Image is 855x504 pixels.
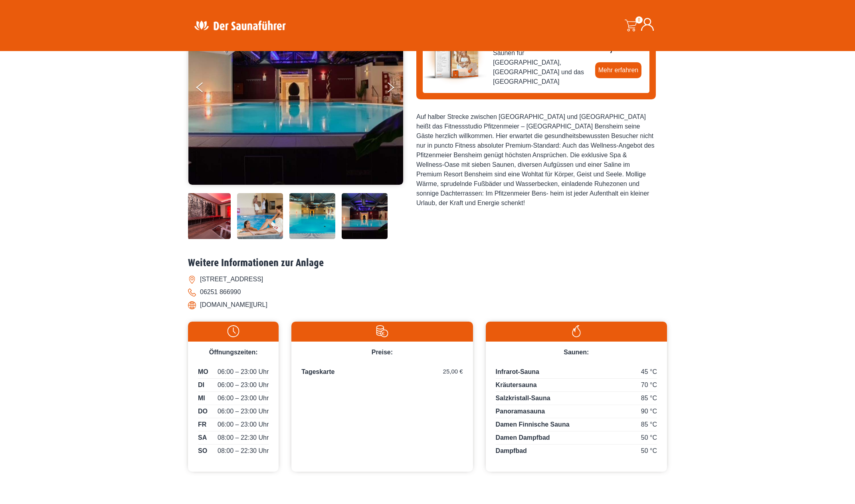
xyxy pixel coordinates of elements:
[641,367,657,377] span: 45 °C
[490,325,663,337] img: Flamme-weiss.svg
[595,62,642,78] a: Mehr erfahren
[641,420,657,429] span: 85 °C
[198,367,208,377] span: MO
[301,367,463,377] p: Tageskarte
[188,286,667,298] li: 06251 866990
[386,79,406,99] button: Next
[295,325,469,337] img: Preise-weiss.svg
[564,349,589,356] span: Saunen:
[635,16,643,24] span: 0
[188,273,667,286] li: [STREET_ADDRESS]
[496,421,570,428] span: Damen Finnische Sauna
[209,349,258,356] span: Öffnungszeiten:
[496,395,550,401] span: Salzkristall-Sauna
[493,29,589,87] span: Saunaführer Südwest 2025/2026 - mit mehr als 60 der beliebtesten Saunen für [GEOGRAPHIC_DATA], [G...
[496,368,539,375] span: Infrarot-Sauna
[372,349,393,356] span: Preise:
[423,23,487,87] img: der-saunafuehrer-2025-suedwest.jpg
[218,446,269,456] span: 08:00 – 22:30 Uhr
[198,433,207,443] span: SA
[198,446,207,456] span: SO
[496,408,545,415] span: Panoramasauna
[641,393,657,403] span: 85 °C
[641,380,657,390] span: 70 °C
[416,112,656,208] div: Auf halber Strecke zwischen [GEOGRAPHIC_DATA] und [GEOGRAPHIC_DATA] heißt das Fitnessstudio Pfitz...
[496,447,527,454] span: Dampfbad
[198,380,204,390] span: DI
[198,393,205,403] span: MI
[443,367,463,376] span: 25,00 €
[188,257,667,269] h2: Weitere Informationen zur Anlage
[218,420,269,429] span: 06:00 – 23:00 Uhr
[198,420,206,429] span: FR
[218,433,269,443] span: 08:00 – 22:30 Uhr
[218,407,269,416] span: 06:00 – 23:00 Uhr
[218,367,269,377] span: 06:00 – 23:00 Uhr
[218,380,269,390] span: 06:00 – 23:00 Uhr
[192,325,275,337] img: Uhr-weiss.svg
[496,434,550,441] span: Damen Dampfbad
[188,298,667,311] li: [DOMAIN_NAME][URL]
[641,433,657,443] span: 50 °C
[218,393,269,403] span: 06:00 – 23:00 Uhr
[196,79,216,99] button: Previous
[496,381,537,388] span: Kräutersauna
[641,446,657,456] span: 50 °C
[198,407,208,416] span: DO
[641,407,657,416] span: 90 °C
